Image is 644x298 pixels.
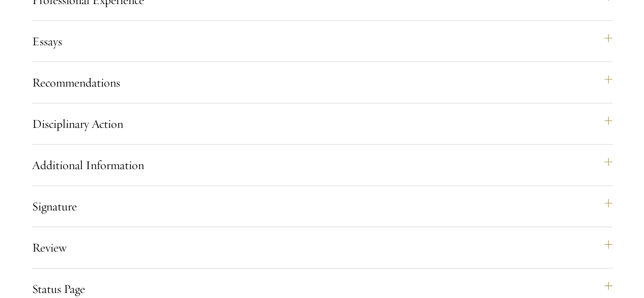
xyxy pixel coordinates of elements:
button: Additional Information [32,153,612,177]
button: Essays [32,29,612,53]
button: Signature [32,194,612,219]
button: Review [32,235,612,260]
button: Disciplinary Action [32,112,612,136]
button: Recommendations [32,70,612,95]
